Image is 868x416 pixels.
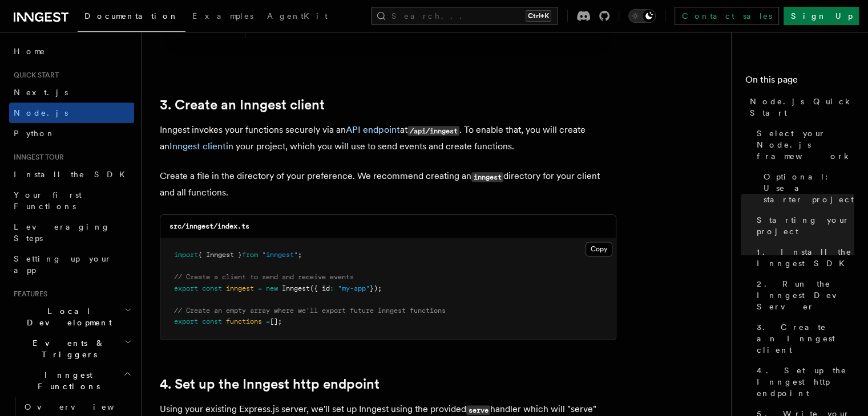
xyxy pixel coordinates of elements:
[752,210,854,242] a: Starting your project
[266,284,278,292] span: new
[14,108,68,117] span: Node.js
[628,9,656,23] button: Toggle dark mode
[9,185,134,217] a: Your first Functions
[371,7,558,25] button: Search...Ctrl+K
[745,91,854,123] a: Node.js Quick Start
[9,123,134,144] a: Python
[226,317,262,325] span: functions
[84,11,179,21] span: Documentation
[14,222,110,243] span: Leveraging Steps
[25,402,142,411] span: Overview
[242,251,258,259] span: from
[298,251,302,259] span: ;
[14,190,82,211] span: Your first Functions
[282,284,310,292] span: Inngest
[675,7,779,25] a: Contact sales
[752,274,854,317] a: 2. Run the Inngest Dev Server
[192,11,253,21] span: Examples
[586,242,612,256] button: Copy
[9,153,64,162] span: Inngest tour
[160,97,325,113] a: 3. Create an Inngest client
[759,166,854,210] a: Optional: Use a starter project
[370,284,382,292] span: });
[174,273,354,281] span: // Create a client to send and receive events
[185,3,260,31] a: Examples
[330,284,334,292] span: :
[407,126,459,136] code: /api/inngest
[757,278,854,312] span: 2. Run the Inngest Dev Server
[526,10,551,22] kbd: Ctrl+K
[9,164,134,185] a: Install the SDK
[174,317,198,325] span: export
[9,365,134,397] button: Inngest Functions
[174,284,198,292] span: export
[9,103,134,123] a: Node.js
[160,376,380,392] a: 4. Set up the Inngest http endpoint
[338,284,370,292] span: "my-app"
[160,122,616,154] p: Inngest invokes your functions securely via an at . To enable that, you will create an in your pr...
[174,307,446,315] span: // Create an empty array where we'll export future Inngest functions
[752,360,854,403] a: 4. Set up the Inngest http endpoint
[784,7,859,25] a: Sign Up
[757,365,854,399] span: 4. Set up the Inngest http endpoint
[752,123,854,166] a: Select your Node.js framework
[174,251,198,259] span: import
[160,168,616,201] p: Create a file in the directory of your preference. We recommend creating an directory for your cl...
[198,251,242,259] span: { Inngest }
[466,405,490,415] code: serve
[14,88,68,97] span: Next.js
[9,41,134,62] a: Home
[752,317,854,360] a: 3. Create an Inngest client
[14,170,132,179] span: Install the SDK
[757,214,854,237] span: Starting your project
[9,289,47,299] span: Features
[764,171,854,205] span: Optional: Use a starter project
[750,96,854,119] span: Node.js Quick Start
[9,337,124,360] span: Events & Triggers
[270,317,282,325] span: [];
[757,246,854,269] span: 1. Install the Inngest SDK
[202,317,222,325] span: const
[262,251,298,259] span: "inngest"
[346,124,400,135] a: API endpoint
[266,317,270,325] span: =
[9,217,134,248] a: Leveraging Steps
[202,284,222,292] span: const
[757,321,854,356] span: 3. Create an Inngest client
[9,248,134,280] a: Setting up your app
[9,333,134,365] button: Events & Triggers
[267,11,328,21] span: AgentKit
[169,141,226,152] a: Inngest client
[226,284,254,292] span: inngest
[14,254,112,275] span: Setting up your app
[14,46,46,57] span: Home
[9,71,59,80] span: Quick start
[78,3,185,32] a: Documentation
[752,242,854,274] a: 1. Install the Inngest SDK
[745,73,854,91] h4: On this page
[471,172,503,182] code: inngest
[14,129,55,138] span: Python
[9,301,134,333] button: Local Development
[260,3,334,31] a: AgentKit
[9,305,124,328] span: Local Development
[310,284,330,292] span: ({ id
[9,82,134,103] a: Next.js
[169,222,249,230] code: src/inngest/index.ts
[9,369,123,392] span: Inngest Functions
[757,128,854,162] span: Select your Node.js framework
[258,284,262,292] span: =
